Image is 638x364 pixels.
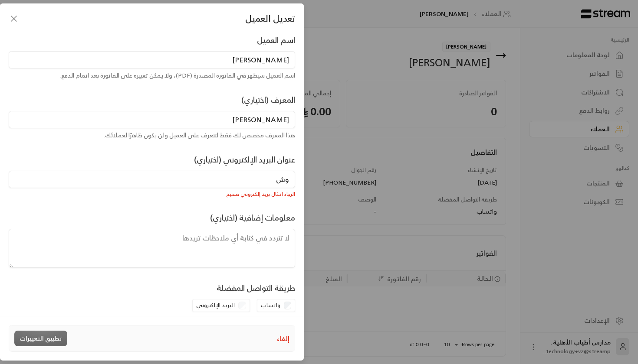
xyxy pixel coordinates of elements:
label: عنوان البريد الإلكتروني (اختياري) [194,153,295,166]
input: المعرف (اختياري) [9,111,295,128]
label: المعرف (اختياري) [241,94,295,106]
label: معلومات إضافية (اختياري) [210,211,295,224]
label: اسم العميل [257,34,295,46]
div: هذا المعرف مخصص لك فقط لتتعرف على العميل ولن يكون ظاهرًا لعملائك. [9,131,295,140]
input: عنوان البريد الإلكتروني (اختياري) [9,171,295,188]
span: تعديل العميل [245,12,295,25]
input: اسم العميل [9,51,295,68]
label: واتساب [261,301,280,310]
label: البريد الإلكتروني [196,301,235,310]
button: إلغاء [277,334,289,343]
label: طريقة التواصل المفضلة [217,282,295,294]
div: الرجاء ادخال بريد إلكتروني صحيح [9,188,295,198]
div: اسم العميل سيظهر في الفاتورة المصدرة (PDF)، ولا يمكن تغييره على الفاتورة بعد اتمام الدفع. [9,71,295,80]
